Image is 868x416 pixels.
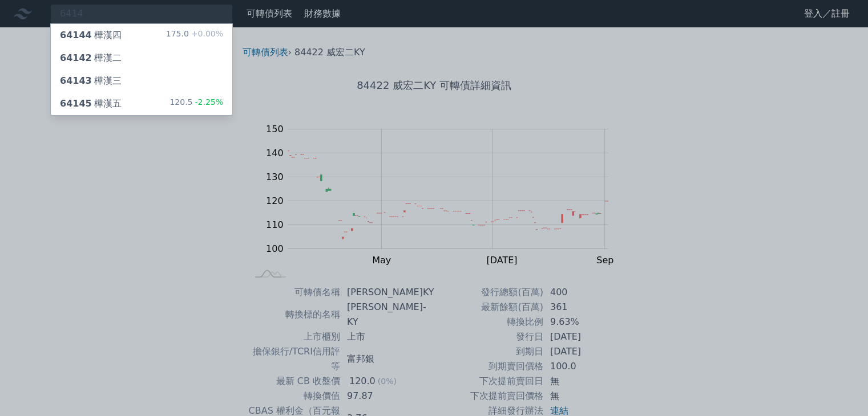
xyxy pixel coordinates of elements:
[189,29,223,38] span: +0.00%
[60,98,92,109] span: 64145
[60,74,122,88] div: 樺漢三
[60,51,122,65] div: 樺漢二
[60,75,92,86] span: 64143
[192,97,223,107] span: -2.25%
[51,70,232,92] a: 64143樺漢三
[60,52,92,63] span: 64142
[60,97,122,111] div: 樺漢五
[166,28,223,42] div: 175.0
[60,30,92,40] span: 64144
[169,97,223,111] div: 120.5
[51,92,232,115] a: 64145樺漢五 120.5-2.25%
[51,24,232,47] a: 64144樺漢四 175.0+0.00%
[60,28,122,42] div: 樺漢四
[51,47,232,70] a: 64142樺漢二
